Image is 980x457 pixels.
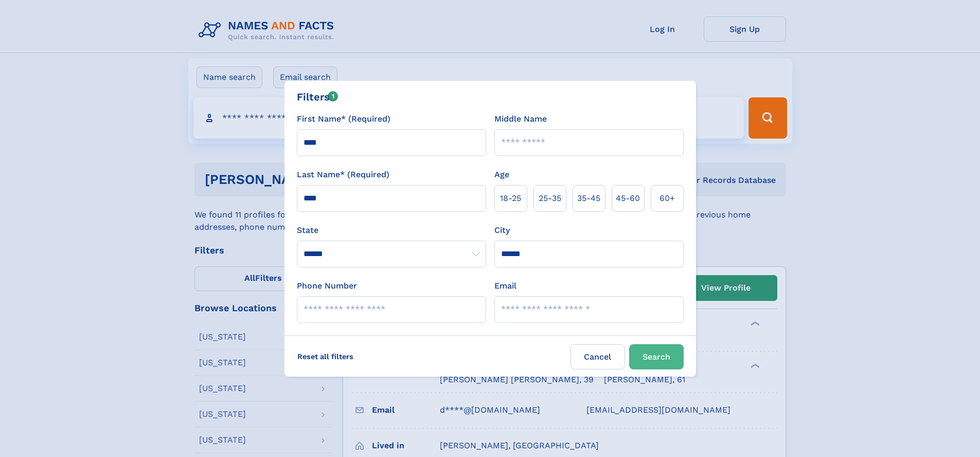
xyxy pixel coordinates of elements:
[494,224,510,236] label: City
[297,224,486,236] label: State
[297,168,389,181] label: Last Name* (Required)
[297,280,357,292] label: Phone Number
[297,89,338,105] div: Filters
[616,192,640,205] span: 45‑60
[500,192,521,205] span: 18‑25
[494,113,547,125] label: Middle Name
[571,344,625,369] label: Cancel
[494,280,516,292] label: Email
[660,192,675,205] span: 60+
[494,168,509,181] label: Age
[577,192,600,205] span: 35‑45
[297,113,390,125] label: First Name* (Required)
[539,192,561,205] span: 25‑35
[629,344,684,369] button: Search
[291,344,360,369] label: Reset all filters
